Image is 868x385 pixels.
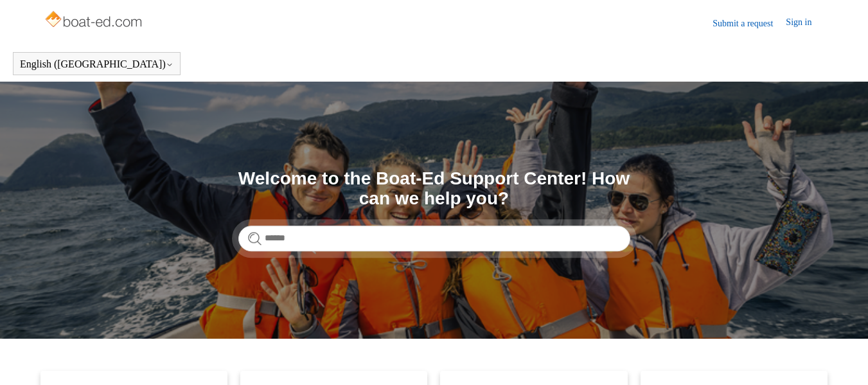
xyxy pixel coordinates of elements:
[238,169,630,209] h1: Welcome to the Boat-Ed Support Center! How can we help you?
[44,8,146,33] img: Boat-Ed Help Center home page
[786,15,824,31] a: Sign in
[238,226,630,251] input: Search
[713,17,786,30] a: Submit a request
[20,58,173,70] button: English ([GEOGRAPHIC_DATA])
[835,352,868,385] div: Live chat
